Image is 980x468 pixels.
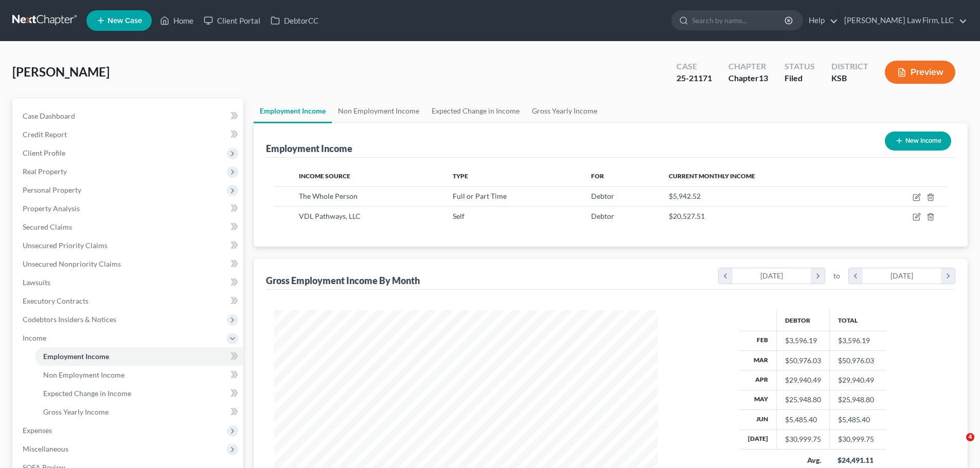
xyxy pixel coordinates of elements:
a: [PERSON_NAME] Law Firm, LLC [839,11,967,30]
a: Unsecured Priority Claims [14,236,243,255]
div: $25,948.80 [785,395,821,405]
span: Income [23,333,46,342]
iframe: Intercom live chat [945,433,970,458]
span: Employment Income [43,352,109,361]
button: Preview [885,61,955,84]
span: 13 [759,73,768,83]
div: $24,491.11 [838,455,878,465]
span: Non Employment Income [43,370,124,379]
th: [DATE] [740,429,777,449]
span: Debtor [591,192,614,200]
div: Avg. [785,455,821,465]
span: Client Profile [23,148,65,157]
th: Debtor [776,310,829,331]
a: Expected Change in Income [425,99,526,123]
div: Gross Employment Income By Month [266,274,420,287]
span: Lawsuits [23,278,50,287]
span: For [591,172,604,180]
input: Search by name... [692,11,786,30]
span: Debtor [591,212,614,220]
div: $30,999.75 [785,434,821,444]
i: chevron_right [811,268,825,284]
td: $30,999.75 [829,429,886,449]
td: $5,485.40 [829,410,886,429]
a: Lawsuits [14,273,243,292]
th: Total [829,310,886,331]
a: Property Analysis [14,199,243,218]
th: Jun [740,410,777,429]
div: Status [785,61,815,72]
td: $29,940.49 [829,370,886,390]
div: 25-21171 [676,72,712,84]
div: Employment Income [266,142,352,155]
span: Gross Yearly Income [43,407,109,416]
span: to [833,271,840,281]
div: $5,485.40 [785,415,821,425]
a: Gross Yearly Income [526,99,603,123]
span: Unsecured Priority Claims [23,241,108,250]
div: Case [676,61,712,72]
div: District [831,61,868,72]
i: chevron_left [849,268,863,284]
span: $5,942.52 [669,192,701,200]
span: Personal Property [23,185,81,194]
span: VDL Pathways, LLC [299,212,361,220]
a: Credit Report [14,125,243,144]
span: Executory Contracts [23,296,88,305]
th: Feb [740,331,777,350]
span: New Case [108,17,142,25]
div: $3,596.19 [785,335,821,346]
span: Full or Part Time [453,192,507,200]
span: Type [453,172,468,180]
a: Gross Yearly Income [35,403,243,421]
span: Expected Change in Income [43,389,131,398]
span: Income Source [299,172,350,180]
span: Current Monthly Income [669,172,755,180]
span: Real Property [23,167,67,176]
span: Secured Claims [23,222,72,231]
a: Home [155,11,199,30]
td: $25,948.80 [829,390,886,409]
div: Filed [785,72,815,84]
i: chevron_right [941,268,955,284]
a: Employment Income [254,99,332,123]
i: chevron_left [719,268,733,284]
span: $20,527.51 [669,212,705,220]
a: DebtorCC [265,11,324,30]
span: Case Dashboard [23,111,75,120]
span: Codebtors Insiders & Notices [23,315,116,324]
th: Mar [740,350,777,370]
span: Miscellaneous [23,444,68,453]
a: Non Employment Income [332,99,425,123]
span: Credit Report [23,130,67,139]
a: Executory Contracts [14,292,243,310]
div: KSB [831,72,868,84]
a: Non Employment Income [35,366,243,384]
a: Client Portal [199,11,265,30]
a: Help [804,11,838,30]
span: [PERSON_NAME] [12,64,110,79]
div: [DATE] [863,268,941,284]
span: 4 [966,433,974,441]
a: Expected Change in Income [35,384,243,403]
th: Apr [740,370,777,390]
a: Secured Claims [14,218,243,236]
a: Employment Income [35,347,243,366]
div: $50,976.03 [785,355,821,366]
span: Property Analysis [23,204,80,213]
div: Chapter [728,72,768,84]
a: Unsecured Nonpriority Claims [14,255,243,273]
div: $29,940.49 [785,375,821,385]
td: $50,976.03 [829,350,886,370]
div: Chapter [728,61,768,72]
span: Self [453,212,465,220]
div: [DATE] [733,268,811,284]
button: New Income [885,132,951,151]
td: $3,596.19 [829,331,886,350]
span: The Whole Person [299,192,358,200]
span: Expenses [23,426,52,435]
th: May [740,390,777,409]
span: Unsecured Nonpriority Claims [23,259,121,268]
a: Case Dashboard [14,107,243,125]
